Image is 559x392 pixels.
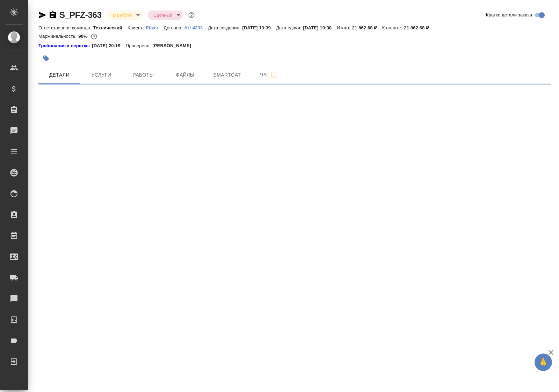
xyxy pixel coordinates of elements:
p: Клиент: [128,25,146,30]
button: Добавить тэг [38,51,54,66]
span: Работы [126,71,160,79]
p: Pfizer [146,25,164,30]
span: Smartcat [210,71,244,79]
div: Нажми, чтобы открыть папку с инструкцией [38,42,92,49]
p: 21 862,68 ₽ [352,25,382,30]
p: [DATE] 20:19 [92,42,126,49]
p: Договор: [164,25,184,30]
span: Чат [252,70,286,79]
a: Pfizer [146,24,164,30]
button: Скопировать ссылку [49,11,57,19]
p: 21 862,68 ₽ [404,25,434,30]
span: Услуги [85,71,118,79]
p: Итого: [337,25,352,30]
button: В работе [111,12,134,18]
div: В работе [107,10,142,20]
span: Кратко детали заказа [486,12,532,19]
span: Детали [43,71,76,79]
a: S_PFZ-363 [59,10,102,20]
a: AU-4233 [184,24,208,30]
p: Ответственная команда: [38,25,93,30]
p: [DATE] 13:39 [242,25,276,30]
p: К оплате: [382,25,404,30]
button: 1850.00 RUB; [89,32,99,41]
p: AU-4233 [184,25,208,30]
svg: Подписаться [270,71,278,79]
p: Технический [93,25,128,30]
a: Требования к верстке: [38,42,92,49]
p: Маржинальность: [38,34,78,39]
p: Проверено: [126,42,153,49]
span: Файлы [168,71,202,79]
button: 🙏 [535,354,552,371]
p: [DATE] 19:00 [303,25,337,30]
p: Дата создания: [208,25,242,30]
button: Доп статусы указывают на важность/срочность заказа [187,10,196,20]
p: 90% [78,34,89,39]
button: Срочный [151,12,174,18]
button: Скопировать ссылку для ЯМессенджера [38,11,47,19]
div: В работе [148,10,183,20]
p: [PERSON_NAME] [152,42,196,49]
span: 🙏 [537,355,549,370]
p: Дата сдачи: [276,25,303,30]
